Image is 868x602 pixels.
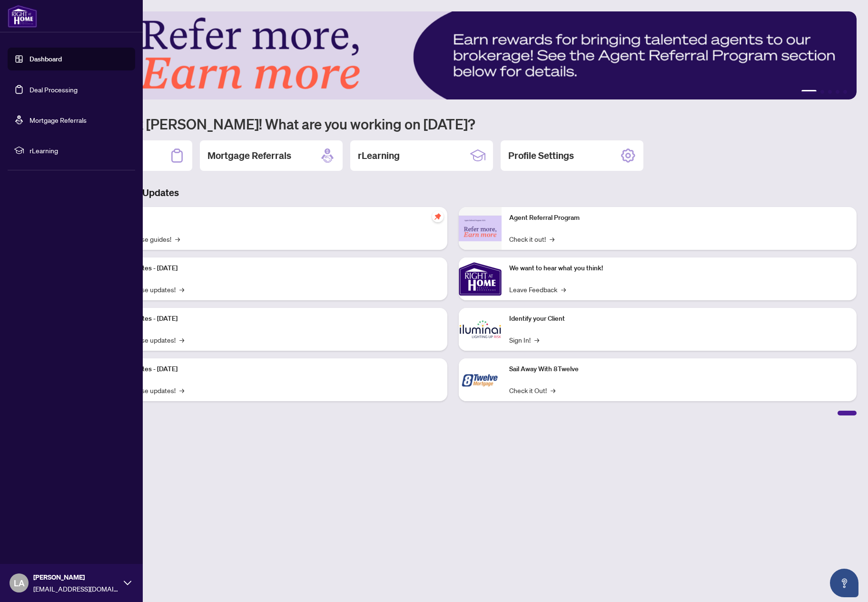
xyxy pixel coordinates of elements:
[33,572,119,582] span: [PERSON_NAME]
[49,11,857,99] img: Slide 0
[830,569,858,597] button: Open asap
[49,115,857,133] h1: Welcome back [PERSON_NAME]! What are you working on [DATE]?
[30,85,78,94] a: Deal Processing
[30,116,87,124] a: Mortgage Referrals
[509,385,555,395] a: Check it Out!→
[836,90,839,94] button: 4
[459,257,502,300] img: We want to hear what you think!
[432,211,444,222] span: pushpin
[459,308,502,351] img: Identify your Client
[509,213,849,223] p: Agent Referral Program
[509,335,539,345] a: Sign In!→
[459,358,502,401] img: Sail Away With 8Twelve
[49,186,857,199] h3: Brokerage & Industry Updates
[509,234,554,244] a: Check it out!→
[561,284,566,295] span: →
[509,364,849,375] p: Sail Away With 8Twelve
[8,5,37,28] img: logo
[828,90,832,94] button: 3
[801,90,817,94] button: 1
[551,385,555,395] span: →
[30,55,62,63] a: Dashboard
[358,149,400,162] h2: rLearning
[843,90,847,94] button: 5
[179,335,184,345] span: →
[175,234,180,244] span: →
[33,583,119,594] span: [EMAIL_ADDRESS][DOMAIN_NAME]
[14,576,25,590] span: LA
[509,263,849,274] p: We want to hear what you think!
[30,145,128,156] span: rLearning
[100,213,440,223] p: Self-Help
[459,216,502,242] img: Agent Referral Program
[207,149,291,162] h2: Mortgage Referrals
[820,90,824,94] button: 2
[179,385,184,395] span: →
[509,284,566,295] a: Leave Feedback→
[508,149,574,162] h2: Profile Settings
[534,335,539,345] span: →
[100,364,440,375] p: Platform Updates - [DATE]
[550,234,554,244] span: →
[100,263,440,274] p: Platform Updates - [DATE]
[100,314,440,324] p: Platform Updates - [DATE]
[179,284,184,295] span: →
[509,314,849,324] p: Identify your Client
